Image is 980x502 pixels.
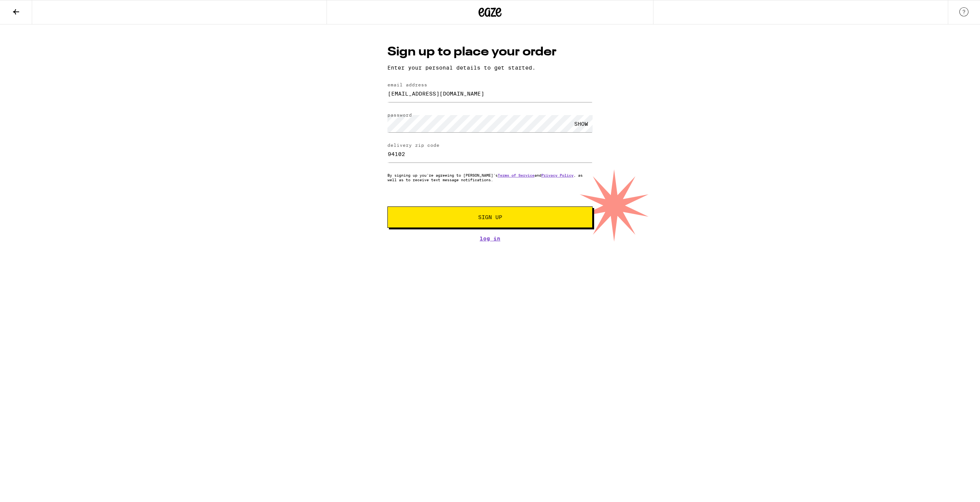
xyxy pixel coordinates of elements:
[5,5,55,11] span: Hi. Need any help?
[387,236,593,242] a: Log In
[498,173,534,177] a: Terms of Service
[387,145,593,162] input: delivery zip code
[541,173,573,177] a: Privacy Policy
[387,143,439,148] label: delivery zip code
[387,206,593,228] button: Sign Up
[387,173,593,182] p: By signing up you're agreeing to [PERSON_NAME]'s and , as well as to receive text message notific...
[478,214,502,220] span: Sign Up
[387,85,593,102] input: email address
[570,115,593,132] div: SHOW
[387,112,412,117] label: password
[387,44,593,61] h1: Sign up to place your order
[387,65,593,71] p: Enter your personal details to get started.
[387,82,427,87] label: email address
